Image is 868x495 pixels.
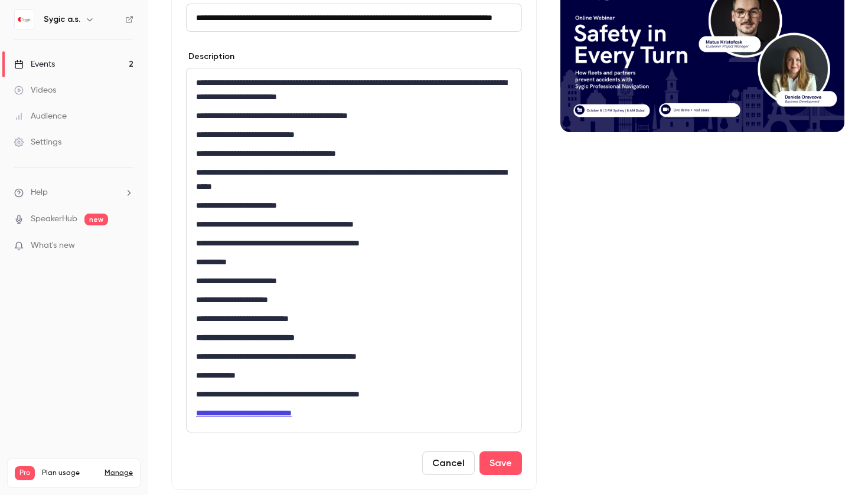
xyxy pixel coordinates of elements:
[105,468,133,478] a: Manage
[84,214,108,225] span: new
[186,51,234,63] label: Description
[187,68,521,432] div: editor
[31,240,75,252] span: What's new
[14,110,67,122] div: Audience
[44,14,80,25] h6: Sygic a.s.
[15,10,34,29] img: Sygic a.s.
[14,58,55,70] div: Events
[15,466,35,480] span: Pro
[14,136,61,148] div: Settings
[42,468,97,478] span: Plan usage
[119,241,133,251] iframe: Noticeable Trigger
[31,213,77,225] a: SpeakerHub
[186,68,522,432] section: description
[14,84,56,96] div: Videos
[31,186,48,199] span: Help
[479,451,522,475] button: Save
[422,451,475,475] button: Cancel
[14,186,133,199] li: help-dropdown-opener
